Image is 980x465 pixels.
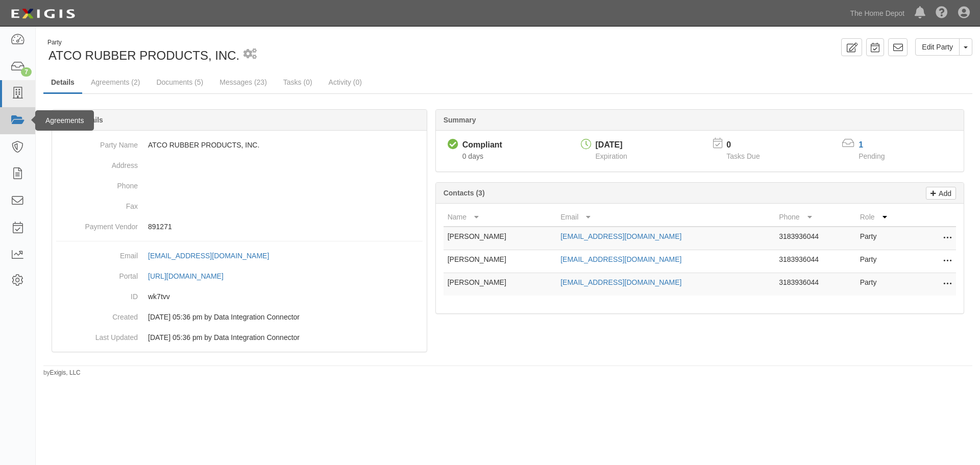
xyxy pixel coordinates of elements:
[212,72,275,92] a: Messages (23)
[845,3,910,23] a: The Home Depot
[560,278,681,286] a: [EMAIL_ADDRESS][DOMAIN_NAME]
[444,116,476,124] b: Summary
[444,227,557,250] td: [PERSON_NAME]
[462,152,483,160] span: Since 09/10/2025
[56,266,138,281] dt: Portal
[243,49,257,60] i: 1 scheduled workflow
[48,48,239,62] span: ATCO RUBBER PRODUCTS, INC.
[859,152,885,160] span: Pending
[775,208,856,227] th: Phone
[56,286,138,302] dt: ID
[596,152,627,160] span: Expiration
[915,38,960,56] a: Edit Party
[596,139,627,151] div: [DATE]
[56,135,423,155] dd: ATCO RUBBER PRODUCTS, INC.
[56,246,138,261] dt: Email
[35,110,94,131] div: Agreements
[560,255,681,263] a: [EMAIL_ADDRESS][DOMAIN_NAME]
[276,72,320,92] a: Tasks (0)
[560,232,681,240] a: [EMAIL_ADDRESS][DOMAIN_NAME]
[56,327,138,342] dt: Last Updated
[856,208,915,227] th: Role
[444,273,557,296] td: [PERSON_NAME]
[926,187,956,200] a: Add
[462,139,502,151] div: Compliant
[148,252,280,260] a: [EMAIL_ADDRESS][DOMAIN_NAME]
[444,250,557,273] td: [PERSON_NAME]
[149,72,211,92] a: Documents (5)
[56,286,423,307] dd: wk7tvv
[775,273,856,296] td: 3183936044
[83,72,148,92] a: Agreements (2)
[321,72,370,92] a: Activity (0)
[8,5,78,23] img: logo-5460c22ac91f19d4615b14bd174203de0afe785f0fc80cf4dbbc73dc1793850b.png
[444,189,485,197] b: Contacts (3)
[856,273,915,296] td: Party
[859,140,863,149] a: 1
[936,7,948,19] i: Help Center - Complianz
[56,135,138,150] dt: Party Name
[148,222,423,232] p: 891271
[56,176,138,191] dt: Phone
[43,369,81,377] small: by
[148,251,269,261] div: [EMAIL_ADDRESS][DOMAIN_NAME]
[47,38,239,47] div: Party
[856,250,915,273] td: Party
[775,227,856,250] td: 3183936044
[50,369,81,376] a: Exigis, LLC
[775,250,856,273] td: 3183936044
[56,216,138,232] dt: Payment Vendor
[856,227,915,250] td: Party
[56,307,423,327] dd: 05/08/2024 05:36 pm by Data Integration Connector
[56,307,138,322] dt: Created
[60,116,103,124] b: Party Details
[148,272,235,280] a: [URL][DOMAIN_NAME]
[56,155,138,170] dt: Address
[56,196,138,211] dt: Fax
[43,72,82,94] a: Details
[21,67,32,77] div: 7
[726,139,772,151] p: 0
[444,208,557,227] th: Name
[726,152,759,160] span: Tasks Due
[556,208,775,227] th: Email
[56,327,423,348] dd: 05/08/2024 05:36 pm by Data Integration Connector
[43,38,500,64] div: ATCO RUBBER PRODUCTS, INC.
[448,139,458,150] i: Compliant
[936,187,951,199] p: Add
